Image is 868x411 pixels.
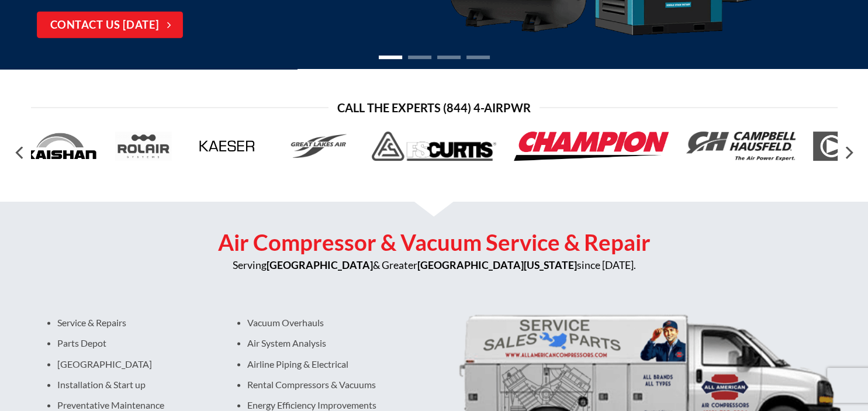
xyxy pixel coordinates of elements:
p: Airline Piping & Electrical [247,358,475,369]
button: Previous [10,141,31,164]
p: Rental Compressors & Vacuums [247,378,475,389]
a: Contact Us [DATE] [37,12,183,39]
p: Energy Efficiency Improvements [247,399,475,410]
span: Contact Us [DATE] [50,17,160,34]
p: Air System Analysis [247,337,475,348]
li: Page dot 4 [466,56,490,59]
h2: Air Compressor & Vacuum Service & Repair [31,228,838,257]
strong: [GEOGRAPHIC_DATA][US_STATE] [417,259,577,271]
span: Call the Experts (844) 4-AirPwr [337,98,531,117]
li: Page dot 2 [408,56,431,59]
li: Page dot 1 [379,56,402,59]
p: Serving & Greater since [DATE]. [31,257,838,274]
p: Parts Depot [57,337,209,348]
p: Service & Repairs [57,317,209,328]
p: Installation & Start up [57,378,209,389]
p: Vacuum Overhauls [247,317,475,328]
button: Next [838,141,859,164]
p: Preventative Maintenance [57,399,209,410]
strong: [GEOGRAPHIC_DATA] [267,259,373,271]
p: [GEOGRAPHIC_DATA] [57,358,209,369]
li: Page dot 3 [437,56,461,59]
